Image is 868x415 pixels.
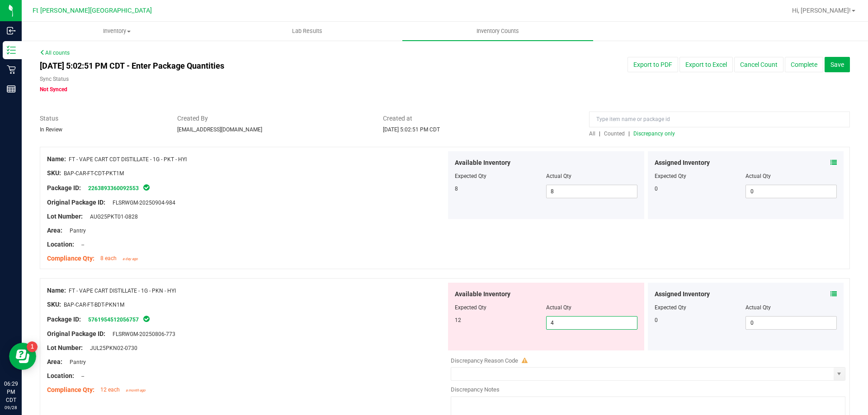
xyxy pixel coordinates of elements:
[655,316,746,324] div: 0
[47,184,81,191] span: Package ID:
[47,241,74,248] span: Location:
[825,57,850,72] button: Save
[785,57,823,72] button: Complete
[599,131,600,137] span: |
[85,345,137,351] span: JUL25PKN02-0730
[627,57,678,72] button: Export to PDF
[451,385,845,394] div: Discrepancy Notes
[47,155,66,163] span: Name:
[77,373,84,379] span: --
[631,131,675,137] a: Discrepancy only
[47,386,94,393] span: Compliance Qty:
[7,26,16,35] inline-svg: Inbound
[123,257,138,261] span: a day ago
[33,7,152,14] span: Ft [PERSON_NAME][GEOGRAPHIC_DATA]
[40,61,507,70] h4: [DATE] 5:02:51 PM CDT - Enter Package Quantities
[177,114,370,123] span: Created By
[455,173,486,179] span: Expected Qty
[464,27,531,35] span: Inventory Counts
[47,287,66,294] span: Name:
[655,185,746,193] div: 0
[88,185,139,191] a: 2263893360092553
[77,242,84,248] span: --
[547,185,637,198] input: 8
[47,255,94,262] span: Compliance Qty:
[734,57,783,72] button: Cancel Count
[589,131,595,137] span: All
[64,170,124,177] span: BAP-CAR-FT-CDT-PKT1M
[177,126,262,133] span: [EMAIL_ADDRESS][DOMAIN_NAME]
[40,75,69,83] label: Sync Status
[589,131,599,137] a: All
[455,158,510,168] span: Available Inventory
[22,22,212,41] a: Inventory
[4,380,18,404] p: 06:29 PM CDT
[745,303,837,312] div: Actual Qty
[108,331,175,337] span: FLSRWGM-20250806-773
[4,404,18,411] p: 09/28
[40,50,70,56] a: All counts
[47,169,61,177] span: SKU:
[69,156,187,163] span: FT - VAPE CART CDT DISTILLATE - 1G - PKT - HYI
[383,114,576,123] span: Created at
[655,289,710,299] span: Assigned Inventory
[64,302,124,308] span: BAP-CAR-FT-BDT-PKN1M
[9,343,36,370] iframe: Resource center
[47,301,61,308] span: SKU:
[65,359,86,365] span: Pantry
[745,172,837,180] div: Actual Qty
[602,131,628,137] a: Counted
[142,183,151,192] span: In Sync
[280,27,335,35] span: Lab Results
[455,186,458,192] span: 8
[47,358,62,365] span: Area:
[830,61,844,68] span: Save
[546,304,571,311] span: Actual Qty
[655,303,746,312] div: Expected Qty
[47,330,105,337] span: Original Package ID:
[47,344,83,351] span: Lot Number:
[88,317,139,323] a: 5761954512056757
[108,200,175,206] span: FLSRWGM-20250904-984
[834,368,845,380] span: select
[402,22,593,41] a: Inventory Counts
[455,304,486,311] span: Expected Qty
[40,114,164,123] span: Status
[69,288,176,294] span: FT - VAPE CART DISTILLATE - 1G - PKN - HYI
[546,173,571,179] span: Actual Qty
[40,86,67,93] span: Not Synced
[792,7,851,14] span: Hi, [PERSON_NAME]!
[746,185,836,198] input: 0
[22,27,212,35] span: Inventory
[126,388,146,392] span: a month ago
[679,57,733,72] button: Export to Excel
[47,316,81,323] span: Package ID:
[589,112,850,127] input: Type item name or package id
[7,65,16,74] inline-svg: Retail
[7,84,16,93] inline-svg: Reports
[655,172,746,180] div: Expected Qty
[47,199,105,206] span: Original Package ID:
[47,227,62,234] span: Area:
[455,289,510,299] span: Available Inventory
[604,131,625,137] span: Counted
[40,126,62,133] span: In Review
[100,387,120,393] span: 12 each
[383,126,440,133] span: [DATE] 5:02:51 PM CDT
[628,131,630,137] span: |
[746,317,836,329] input: 0
[455,317,461,323] span: 12
[655,158,710,168] span: Assigned Inventory
[7,46,16,55] inline-svg: Inventory
[27,341,38,352] iframe: Resource center unread badge
[451,357,518,364] span: Discrepancy Reason Code
[47,213,83,220] span: Lot Number:
[100,255,117,261] span: 8 each
[47,372,74,379] span: Location:
[85,214,138,220] span: AUG25PKT01-0828
[212,22,402,41] a: Lab Results
[65,228,86,234] span: Pantry
[142,314,151,323] span: In Sync
[633,131,675,137] span: Discrepancy only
